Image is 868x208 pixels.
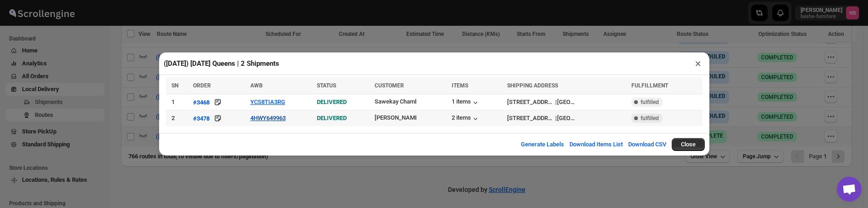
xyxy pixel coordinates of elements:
[375,114,426,121] div: [PERSON_NAME]...
[507,98,555,107] div: [STREET_ADDRESS]
[166,110,191,127] td: 2
[641,98,659,106] span: fulfilled
[452,114,480,123] button: 2 items
[375,114,416,123] button: [PERSON_NAME]...
[166,94,191,110] td: 1
[171,82,178,89] span: SN
[193,99,210,106] div: #3468
[564,135,628,154] button: Download Items List
[317,98,347,105] span: DELIVERED
[452,98,480,107] button: 1 items
[317,82,336,89] span: STATUS
[557,98,578,107] div: [GEOGRAPHIC_DATA]
[375,98,416,107] button: Sawekay Chamber...
[193,115,210,122] div: #3478
[164,59,279,68] h2: ([DATE]) [DATE] Queens | 2 Shipments
[375,98,429,105] div: Sawekay Chamber...
[375,82,404,89] span: CUSTOMER
[623,135,672,154] button: Download CSV
[250,98,285,105] button: YCS8TIA3RG
[641,115,659,122] span: fulfilled
[317,115,347,121] span: DELIVERED
[631,82,668,89] span: FULFILLMENT
[507,82,558,89] span: SHIPPING ADDRESS
[837,177,862,202] a: Open chat
[691,57,705,70] button: ×
[250,82,263,89] span: AWB
[557,114,578,123] div: [GEOGRAPHIC_DATA]
[515,135,569,154] button: Generate Labels
[507,114,555,123] div: [STREET_ADDRESS]
[452,82,468,89] span: ITEMS
[250,115,286,121] button: 4HWY649963
[507,98,626,107] div: |
[193,114,210,123] button: #3478
[193,98,210,107] button: #3468
[507,114,626,123] div: |
[193,82,211,89] span: ORDER
[672,138,705,151] button: Close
